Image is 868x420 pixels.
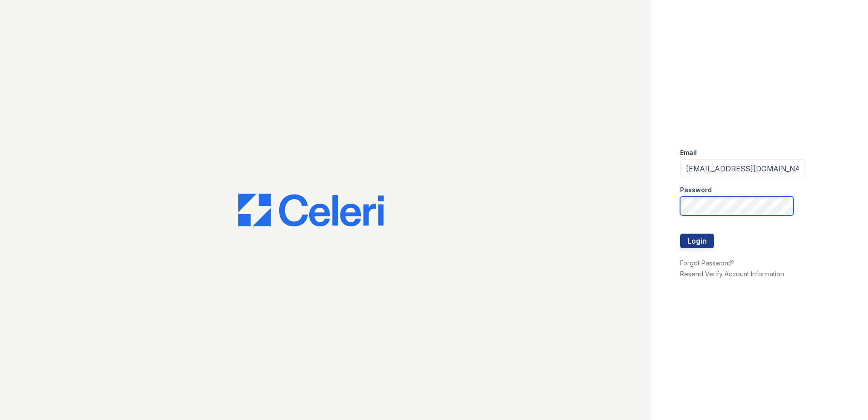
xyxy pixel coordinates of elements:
[680,270,784,278] a: Resend Verify Account Information
[238,194,384,226] img: CE_Logo_Blue-a8612792a0a2168367f1c8372b55b34899dd931a85d93a1a3d3e32e68fde9ad4.png
[680,259,734,267] a: Forgot Password?
[680,234,714,248] button: Login
[680,185,712,195] label: Password
[680,148,697,157] label: Email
